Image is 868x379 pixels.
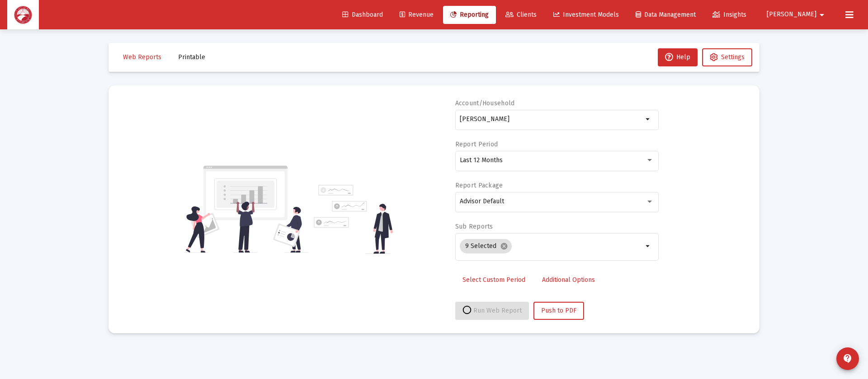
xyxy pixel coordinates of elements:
[756,5,838,23] button: [PERSON_NAME]
[500,242,508,250] mat-icon: cancel
[335,6,390,24] a: Dashboard
[705,6,754,24] a: Insights
[455,223,493,230] label: Sub Reports
[342,11,383,19] span: Dashboard
[665,53,690,61] span: Help
[842,353,853,364] mat-icon: contact_support
[400,11,434,19] span: Revenue
[462,276,525,284] span: Select Custom Period
[712,11,746,19] span: Insights
[658,48,698,66] button: Help
[460,237,643,255] mat-chip-list: Selection
[14,6,32,24] img: Dashboard
[392,6,441,24] a: Revenue
[116,48,169,66] button: Web Reports
[462,307,522,314] span: Run Web Report
[541,307,576,314] span: Push to PDF
[460,116,643,123] input: Search or select an account or household
[460,156,503,164] span: Last 12 Months
[184,164,308,254] img: reporting
[542,276,595,284] span: Additional Options
[171,48,212,66] button: Printable
[455,99,515,107] label: Account/Household
[450,11,489,19] span: Reporting
[443,6,496,24] a: Reporting
[702,48,752,66] button: Settings
[628,6,703,24] a: Data Management
[546,6,626,24] a: Investment Models
[455,140,498,148] label: Report Period
[455,302,529,320] button: Run Web Report
[643,241,654,252] mat-icon: arrow_drop_down
[553,11,619,19] span: Investment Models
[636,11,696,19] span: Data Management
[533,302,584,320] button: Push to PDF
[816,6,827,24] mat-icon: arrow_drop_down
[460,239,512,253] mat-chip: 9 Selected
[721,53,745,61] span: Settings
[123,53,161,61] span: Web Reports
[643,114,654,125] mat-icon: arrow_drop_down
[455,182,503,189] label: Report Package
[314,185,393,254] img: reporting-alt
[460,197,504,205] span: Advisor Default
[178,53,205,61] span: Printable
[767,11,816,19] span: [PERSON_NAME]
[505,11,537,19] span: Clients
[498,6,544,24] a: Clients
